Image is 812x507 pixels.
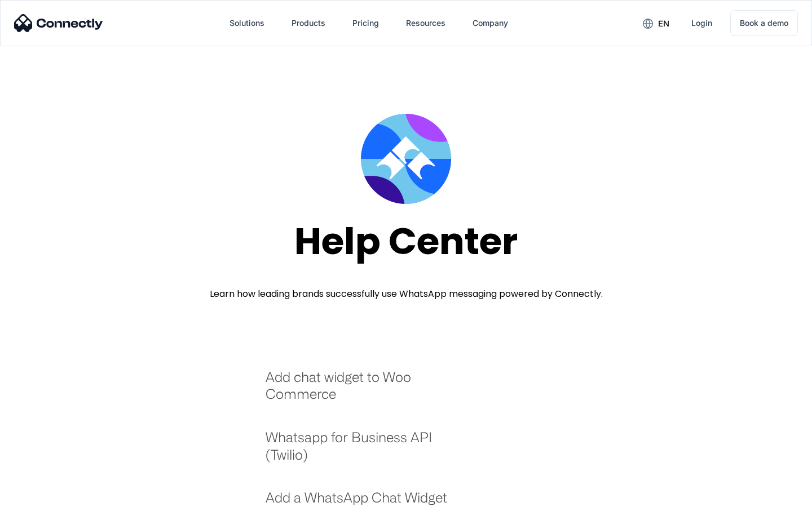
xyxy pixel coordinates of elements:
[406,15,445,31] div: Resources
[730,10,798,36] a: Book a demo
[682,10,721,37] a: Login
[658,16,669,32] div: en
[266,429,462,474] a: Whatsapp for Business API (Twilio)
[14,14,103,32] img: Connectly Logo
[292,15,325,31] div: Products
[210,287,603,301] div: Learn how leading brands successfully use WhatsApp messaging powered by Connectly.
[294,221,518,262] div: Help Center
[230,15,264,31] div: Solutions
[352,15,379,31] div: Pricing
[23,487,68,503] ul: Language list
[473,15,508,31] div: Company
[343,10,388,37] a: Pricing
[11,487,68,503] aside: Language selected: English
[266,368,462,414] a: Add chat widget to Woo Commerce
[691,15,712,31] div: Login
